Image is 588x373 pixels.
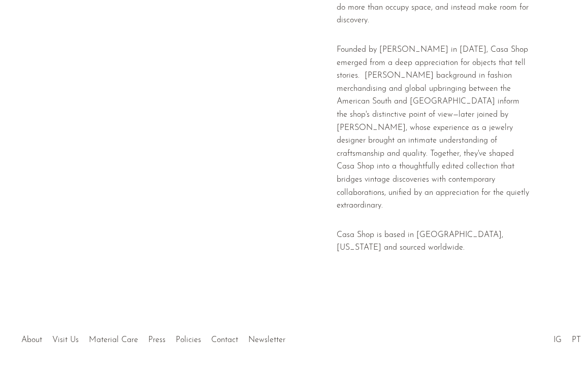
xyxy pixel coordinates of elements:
[572,336,581,344] a: PT
[553,336,562,344] a: IG
[548,328,586,347] ul: Social Medias
[16,328,290,347] ul: Quick links
[337,44,529,213] p: Founded by [PERSON_NAME] in [DATE], Casa Shop emerged from a deep appreciation for objects that t...
[148,336,166,344] a: Press
[337,229,529,255] p: Casa Shop is based in [GEOGRAPHIC_DATA], [US_STATE] and sourced worldwide.
[52,336,79,344] a: Visit Us
[89,336,138,344] a: Material Care
[176,336,201,344] a: Policies
[21,336,42,344] a: About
